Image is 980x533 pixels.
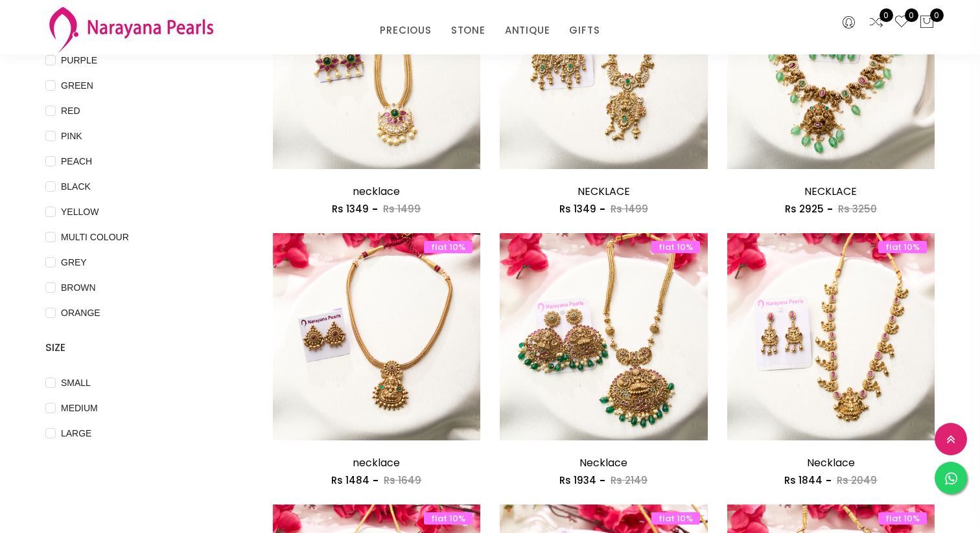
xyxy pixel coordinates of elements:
span: SMALL [56,376,96,390]
a: STONE [451,21,485,40]
span: MEDIUM [56,401,103,415]
span: PURPLE [56,53,102,67]
a: PRECIOUS [380,21,431,40]
span: 0 [930,8,944,22]
span: YELLOW [56,205,104,219]
span: Rs 3250 [838,202,877,216]
span: Rs 2049 [837,473,877,487]
a: ANTIQUE [505,21,550,40]
a: necklace [353,455,400,470]
span: Rs 2149 [611,473,647,487]
span: GREEN [56,78,99,93]
span: Rs 1844 [784,473,822,487]
span: 0 [880,8,893,22]
a: Necklace [579,455,627,470]
a: 0 [894,14,909,31]
span: PEACH [56,154,97,168]
span: RED [56,104,86,118]
span: PINK [56,129,87,143]
span: 0 [905,8,918,22]
span: flat 10% [424,241,472,253]
a: necklace [353,184,400,199]
span: Rs 1349 [332,202,369,216]
span: Rs 1499 [611,202,648,216]
span: flat 10% [424,512,472,525]
span: Rs 1934 [559,473,596,487]
span: Rs 2925 [785,202,824,216]
a: GIFTS [569,21,600,40]
span: GREY [56,255,92,269]
span: Rs 1349 [559,202,596,216]
span: LARGE [56,426,97,440]
span: Rs 1649 [384,473,421,487]
a: NECKLACE [577,184,630,199]
span: flat 10% [651,241,700,253]
span: flat 10% [878,512,927,525]
span: BLACK [56,179,96,194]
span: BROWN [56,280,101,295]
span: MULTI COLOUR [56,230,134,244]
a: Necklace [807,455,855,470]
span: flat 10% [651,512,700,525]
button: 0 [919,14,935,31]
h4: SIZE [45,340,234,356]
a: NECKLACE [804,184,857,199]
span: Rs 1484 [331,473,369,487]
span: Rs 1499 [383,202,421,216]
span: ORANGE [56,306,106,320]
a: 0 [869,14,884,31]
span: flat 10% [878,241,927,253]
